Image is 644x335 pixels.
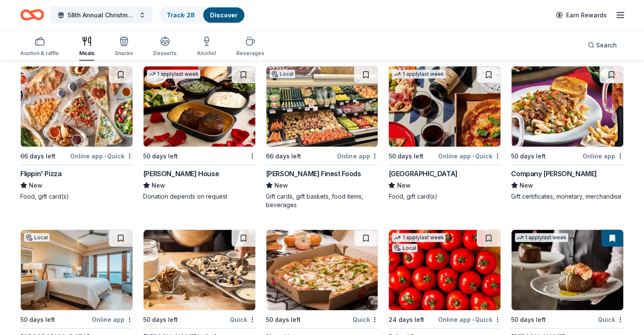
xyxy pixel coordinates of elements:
[598,314,624,325] div: Quick
[79,50,94,57] div: Meals
[596,40,617,50] span: Search
[511,230,623,310] img: Image for Fleming's
[472,153,474,160] span: •
[266,192,379,209] div: Gift cards, gift baskets, food items, beverages
[581,37,624,54] button: Search
[68,10,135,20] span: 58th Annual Christmas tree Brunch
[274,180,288,191] span: New
[20,315,55,325] div: 50 days left
[20,151,55,161] div: 66 days left
[210,11,238,19] a: Discover
[236,33,264,61] button: Beverages
[115,33,133,61] button: Snacks
[104,153,106,160] span: •
[583,151,624,161] div: Online app
[388,192,501,201] div: Food, gift card(s)
[266,151,301,161] div: 66 days left
[388,66,501,201] a: Image for North Italia1 applylast week50 days leftOnline app•Quick[GEOGRAPHIC_DATA]NewFood, gift ...
[79,33,94,61] button: Meals
[21,66,133,147] img: Image for Flippin' Pizza
[144,66,255,147] img: Image for Ruth's Chris Steak House
[21,230,133,310] img: Image for Dolphin Bay Resort & Spa
[337,151,378,161] div: Online app
[236,50,264,57] div: Beverages
[24,233,50,242] div: Local
[20,5,44,25] a: Home
[266,315,301,325] div: 50 days left
[20,66,133,201] a: Image for Flippin' Pizza66 days leftOnline app•QuickFlippin' PizzaNewFood, gift card(s)
[20,169,61,179] div: Flippin' Pizza
[143,66,256,201] a: Image for Ruth's Chris Steak House1 applylast week50 days left[PERSON_NAME] HouseNewDonation depe...
[115,50,133,57] div: Snacks
[143,151,178,161] div: 50 days left
[20,192,133,201] div: Food, gift card(s)
[20,33,59,61] button: Auction & raffle
[230,314,256,325] div: Quick
[352,314,378,325] div: Quick
[266,66,379,209] a: Image for Jensen’s Finest FoodsLocal66 days leftOnline app[PERSON_NAME] Finest FoodsNewGift cards...
[392,233,445,242] div: 1 apply last week
[167,11,195,19] a: Track· 28
[152,180,165,191] span: New
[392,70,445,79] div: 1 apply last week
[153,50,177,57] div: Desserts
[92,314,133,325] div: Online app
[153,33,177,61] button: Desserts
[511,66,624,201] a: Image for Company Brinker50 days leftOnline appCompany [PERSON_NAME]NewGift certificates, monetar...
[511,192,624,201] div: Gift certificates, monetary, merchandise
[388,151,423,161] div: 50 days left
[270,70,295,78] div: Local
[147,70,200,79] div: 1 apply last week
[143,192,256,201] div: Donation depends on request
[266,230,378,310] img: Image for Pizza Hut
[29,180,42,191] span: New
[144,230,255,310] img: Image for Mimi's Cafe
[392,244,417,252] div: Local
[159,7,245,24] button: Track· 28Discover
[511,66,623,147] img: Image for Company Brinker
[20,50,59,57] div: Auction & raffle
[389,230,500,310] img: Image for Bristol Farms
[397,180,410,191] span: New
[438,151,501,161] div: Online app Quick
[388,169,457,179] div: [GEOGRAPHIC_DATA]
[551,8,612,23] a: Earn Rewards
[511,169,597,179] div: Company [PERSON_NAME]
[389,66,500,147] img: Image for North Italia
[266,169,361,179] div: [PERSON_NAME] Finest Foods
[70,151,133,161] div: Online app Quick
[438,314,501,325] div: Online app Quick
[520,180,533,191] span: New
[472,316,474,323] span: •
[511,151,546,161] div: 50 days left
[143,315,178,325] div: 50 days left
[266,66,378,147] img: Image for Jensen’s Finest Foods
[197,33,216,61] button: Alcohol
[388,315,424,325] div: 24 days left
[197,50,216,57] div: Alcohol
[515,233,568,242] div: 1 apply last week
[511,315,546,325] div: 50 days left
[143,169,219,179] div: [PERSON_NAME] House
[51,7,152,24] button: 58th Annual Christmas tree Brunch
